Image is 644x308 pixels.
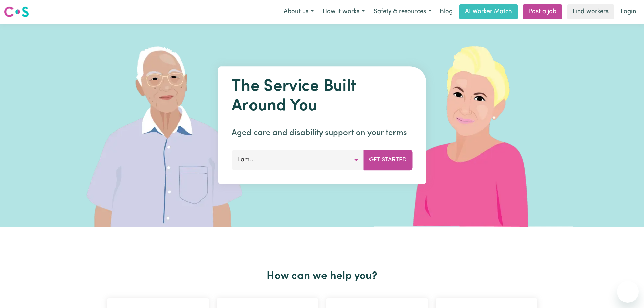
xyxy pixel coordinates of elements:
p: Aged care and disability support on your terms [232,127,412,139]
a: Post a job [523,4,562,19]
button: Safety & resources [369,5,436,19]
iframe: Button to launch messaging window [617,281,639,303]
button: About us [279,5,318,19]
a: Careseekers logo [4,4,29,20]
button: Get Started [363,150,412,170]
a: Blog [436,4,457,19]
h2: How can we help you? [103,270,541,283]
h1: The Service Built Around You [232,77,412,116]
a: Login [617,4,640,19]
button: I am... [232,150,364,170]
img: Careseekers logo [4,6,29,18]
a: AI Worker Match [459,4,518,19]
button: How it works [318,5,369,19]
a: Find workers [567,4,614,19]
